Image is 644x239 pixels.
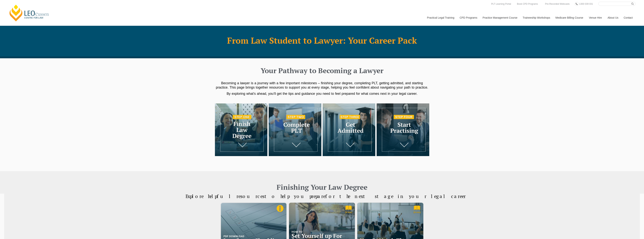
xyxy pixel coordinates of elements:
a: Practice Management Course [480,10,520,26]
span: for the next stage in your legal career [325,193,466,199]
h1: From Law Student to Lawyer: Your Career Pack [217,36,427,45]
a: About Us [605,10,621,26]
a: PLT Learning Portal [490,2,512,6]
a: Traineeship Workshops [520,10,553,26]
a: Contact [621,10,636,26]
span: By exploring what’s ahead, you’ll get the tips and guidance you need to feel prepared for what co... [227,92,417,96]
span: 1300 039 031 [579,3,593,5]
span: to help you [265,193,309,199]
span: Becoming a lawyer is a journey with a few important milestones – finishing your degree, completin... [216,81,428,89]
span: Explore helpful resources [186,193,265,199]
h2: Your Pathway to Becoming a Lawyer [217,66,427,75]
a: Venue Hire [586,10,605,26]
a: 1300 039 031 [578,2,594,6]
a: Book CPD Programs [516,2,539,6]
a: CPD Programs [457,10,480,26]
h2: Finishing Your Law Degree [215,182,429,192]
span: prepare [309,193,325,199]
a: Medicare Billing Course [553,10,586,26]
a: Pre-Recorded Webcasts [544,2,571,6]
iframe: LiveChat chat widget [619,214,635,230]
a: Practical Legal Training [424,10,457,26]
a: [PERSON_NAME] Centre for Law [8,4,50,22]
